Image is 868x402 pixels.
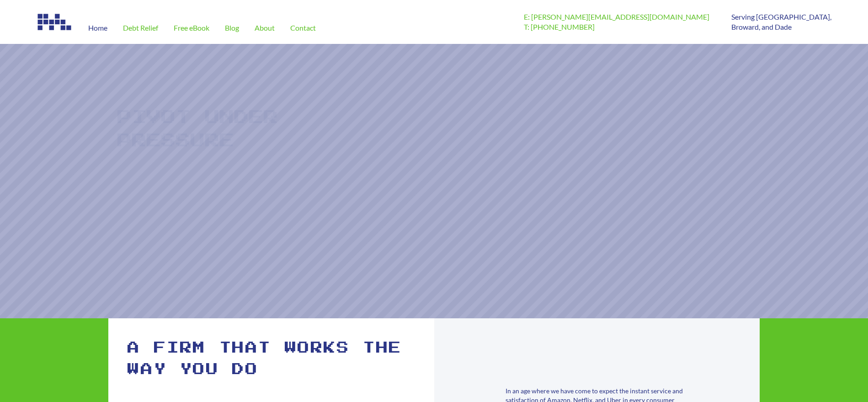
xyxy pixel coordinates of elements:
[282,12,324,44] a: Contact
[123,24,158,32] span: Debt Relief
[290,24,316,32] span: Contact
[128,338,416,381] h1: A firm that works the way you do
[225,24,239,32] span: Blog
[731,12,831,32] p: Serving [GEOGRAPHIC_DATA], Broward, and Dade
[117,106,290,153] rs-layer: Pivot Under Pressure
[88,24,107,32] span: Home
[217,12,247,44] a: Blog
[174,24,209,32] span: Free eBook
[247,12,282,44] a: About
[115,12,166,44] a: Debt Relief
[37,12,73,32] img: Image
[255,24,275,32] span: About
[166,12,217,44] a: Free eBook
[80,12,115,44] a: Home
[524,12,709,21] a: E: [PERSON_NAME][EMAIL_ADDRESS][DOMAIN_NAME]
[524,22,595,31] a: T: [PHONE_NUMBER]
